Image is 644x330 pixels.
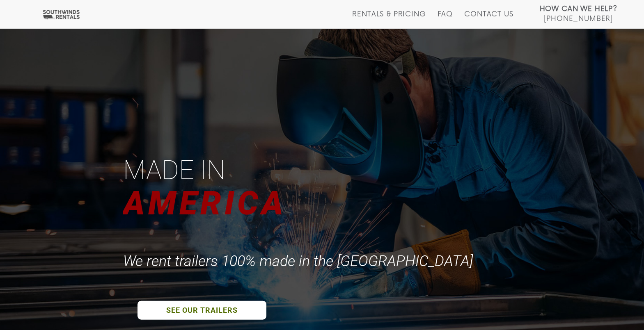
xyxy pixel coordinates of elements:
a: Contact Us [464,10,513,28]
img: Southwinds Rentals Logo [41,9,81,20]
a: SEE OUR TRAILERS [138,300,266,319]
div: We rent trailers 100% made in the [GEOGRAPHIC_DATA] [123,252,477,270]
div: AMERICA [123,181,291,226]
a: How Can We Help? [PHONE_NUMBER] [540,4,617,22]
a: Rentals & Pricing [352,10,426,28]
strong: How Can We Help? [540,5,617,13]
a: FAQ [438,10,453,28]
div: Made in [123,153,229,188]
span: [PHONE_NUMBER] [544,15,613,23]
